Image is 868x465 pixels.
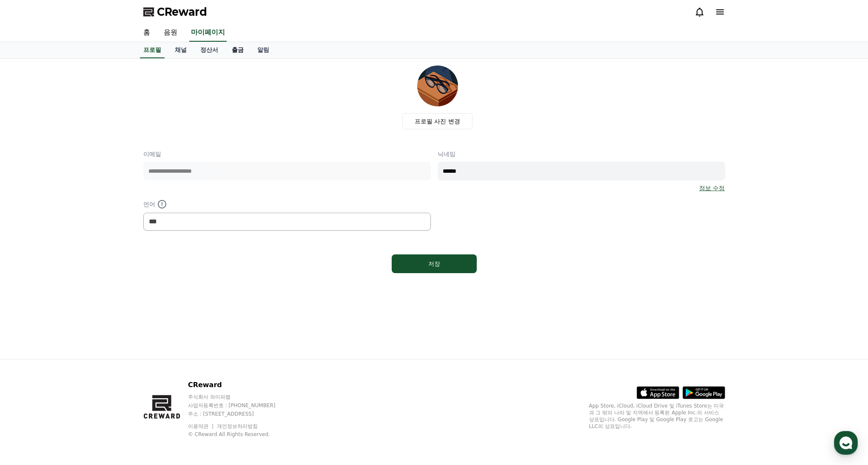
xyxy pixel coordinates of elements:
[71,283,96,290] span: Messages
[417,66,458,106] img: profile_image
[699,184,725,192] a: 정보 수정
[392,254,477,273] button: 저장
[189,24,227,42] a: 마이페이지
[168,42,194,58] a: 채널
[409,260,460,268] div: 저장
[157,24,184,42] a: 음원
[157,5,207,19] span: CReward
[110,270,163,291] a: Settings
[143,199,431,209] p: 언어
[56,270,110,291] a: Messages
[250,42,276,58] a: 알림
[188,423,215,429] a: 이용약관
[140,42,165,58] a: 프로필
[143,150,431,158] p: 이메일
[402,113,472,129] label: 프로필 사진 변경
[137,24,157,42] a: 홈
[188,394,292,400] p: 주식회사 와이피랩
[3,270,56,291] a: Home
[188,380,292,390] p: CReward
[188,411,292,417] p: 주소 : [STREET_ADDRESS]
[438,150,725,158] p: 닉네임
[589,402,725,430] p: App Store, iCloud, iCloud Drive 및 iTunes Store는 미국과 그 밖의 나라 및 지역에서 등록된 Apple Inc.의 서비스 상표입니다. Goo...
[194,42,225,58] a: 정산서
[188,402,292,409] p: 사업자등록번호 : [PHONE_NUMBER]
[217,423,258,429] a: 개인정보처리방침
[126,282,147,289] span: Settings
[225,42,250,58] a: 출금
[188,431,292,438] p: © CReward All Rights Reserved.
[22,282,37,289] span: Home
[143,5,207,19] a: CReward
